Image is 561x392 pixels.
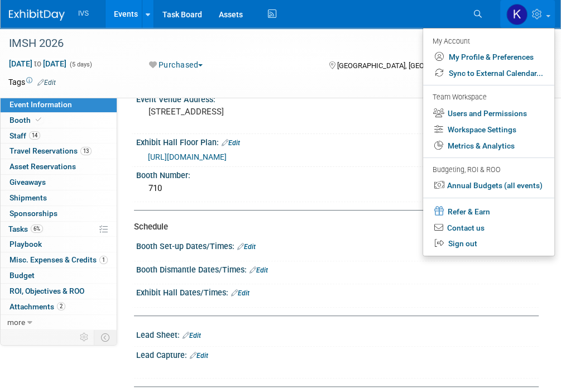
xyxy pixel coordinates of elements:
a: Budget [1,268,117,283]
div: Exhibit Hall Dates/Times: [136,284,539,299]
a: Playbook [1,237,117,252]
a: Annual Budgets (all events) [423,178,554,194]
span: Tasks [8,224,43,233]
span: [GEOGRAPHIC_DATA], [GEOGRAPHIC_DATA] [337,61,477,70]
div: Exhibit Hall Floor Plan: [136,134,539,149]
span: Sponsorships [9,209,57,218]
div: Team Workspace [433,92,543,104]
a: Shipments [1,190,117,205]
a: Edit [37,79,56,87]
div: Lead Capture: [136,347,539,361]
a: Edit [250,266,268,274]
span: to [32,59,43,68]
a: Attachments2 [1,299,117,314]
span: Attachments [9,302,65,311]
div: Budgeting, ROI & ROO [433,164,543,176]
span: Giveaways [9,178,46,187]
a: Event Information [1,97,117,112]
div: IMSH 2026 [5,34,493,54]
span: Asset Reservations [9,162,76,171]
a: Edit [231,289,250,297]
a: Staff14 [1,128,117,144]
span: ROI, Objectives & ROO [9,286,84,295]
a: more [1,315,117,330]
span: [DATE] [DATE] [8,59,67,69]
span: Staff [9,131,40,140]
span: more [7,318,25,327]
pre: [STREET_ADDRESS] [148,107,291,117]
td: Toggle Event Tabs [94,330,117,345]
span: Misc. Expenses & Credits [9,255,108,264]
a: ROI, Objectives & ROO [1,284,117,299]
a: Edit [222,139,240,147]
button: Purchased [145,59,207,70]
span: 2 [57,302,65,310]
span: Budget [9,271,35,280]
img: Kate Wroblewski [506,4,528,25]
a: Travel Reservations13 [1,144,117,159]
a: Tasks6% [1,222,117,237]
span: 6% [31,224,43,233]
span: 13 [80,147,92,155]
span: Travel Reservations [9,146,92,155]
span: Booth [9,116,44,125]
img: ExhibitDay [9,9,65,21]
div: Schedule [134,221,530,233]
a: Contact us [423,220,554,236]
a: Sync to External Calendar... [423,65,554,82]
span: Shipments [9,193,47,202]
div: Lead Sheet: [136,327,539,341]
a: Users and Permissions [423,106,554,122]
a: Asset Reservations [1,159,117,174]
a: Edit [237,243,256,251]
span: 1 [99,256,108,264]
div: Booth Dismantle Dates/Times: [136,261,539,276]
td: Tags [8,77,56,88]
div: 710 [145,180,530,197]
a: Sponsorships [1,206,117,221]
a: Metrics & Analytics [423,138,554,154]
span: IVS [78,9,89,17]
span: 14 [29,131,40,140]
span: (5 days) [69,61,92,68]
a: Booth [1,113,117,128]
a: Edit [190,352,208,360]
a: My Profile & Preferences [423,49,554,65]
a: Misc. Expenses & Credits1 [1,252,117,267]
a: Refer & Earn [423,203,554,220]
span: Event Information [9,100,72,109]
a: Workspace Settings [423,122,554,138]
td: Personalize Event Tab Strip [75,330,94,345]
a: Edit [183,332,201,340]
a: Giveaways [1,175,117,190]
i: Booth reservation complete [36,117,41,123]
div: Booth Set-up Dates/Times: [136,238,539,252]
div: My Account [433,34,543,47]
a: [URL][DOMAIN_NAME] [148,152,227,161]
div: Booth Number: [136,167,539,181]
a: Sign out [423,236,554,252]
span: Playbook [9,240,42,248]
